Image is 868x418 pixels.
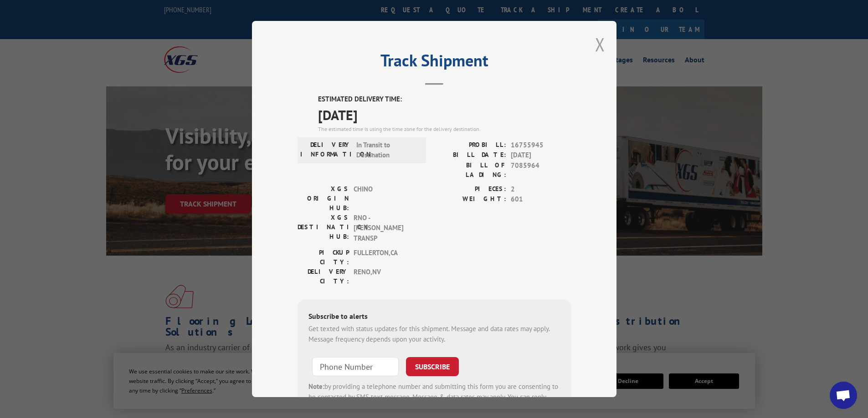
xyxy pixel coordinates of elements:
[308,311,560,324] div: Subscribe to alerts
[511,161,571,180] span: 7085964
[511,140,571,151] span: 16755945
[318,125,571,133] div: The estimated time is using the time zone for the delivery destination.
[354,184,415,213] span: CHINO
[511,150,571,161] span: [DATE]
[354,248,415,267] span: FULLERTON , CA
[318,105,571,125] span: [DATE]
[298,248,349,267] label: PICKUP CITY:
[312,357,399,376] input: Phone Number
[434,150,506,161] label: BILL DATE:
[308,382,324,391] strong: Note:
[434,161,506,180] label: BILL OF LADING:
[298,54,571,71] h2: Track Shipment
[356,140,418,161] span: In Transit to Destination
[298,213,349,244] label: XGS DESTINATION HUB:
[300,140,352,161] label: DELIVERY INFORMATION:
[434,184,506,195] label: PIECES:
[595,32,605,56] button: Close modal
[354,267,415,286] span: RENO , NV
[318,94,571,105] label: ESTIMATED DELIVERY TIME:
[298,267,349,286] label: DELIVERY CITY:
[511,184,571,195] span: 2
[406,357,459,376] button: SUBSCRIBE
[308,382,560,413] div: by providing a telephone number and submitting this form you are consenting to be contacted by SM...
[298,184,349,213] label: XGS ORIGIN HUB:
[830,382,857,409] div: Open chat
[354,213,415,244] span: RNO - [PERSON_NAME] TRANSP
[308,324,560,344] div: Get texted with status updates for this shipment. Message and data rates may apply. Message frequ...
[511,194,571,205] span: 601
[434,140,506,151] label: PROBILL:
[434,194,506,205] label: WEIGHT:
